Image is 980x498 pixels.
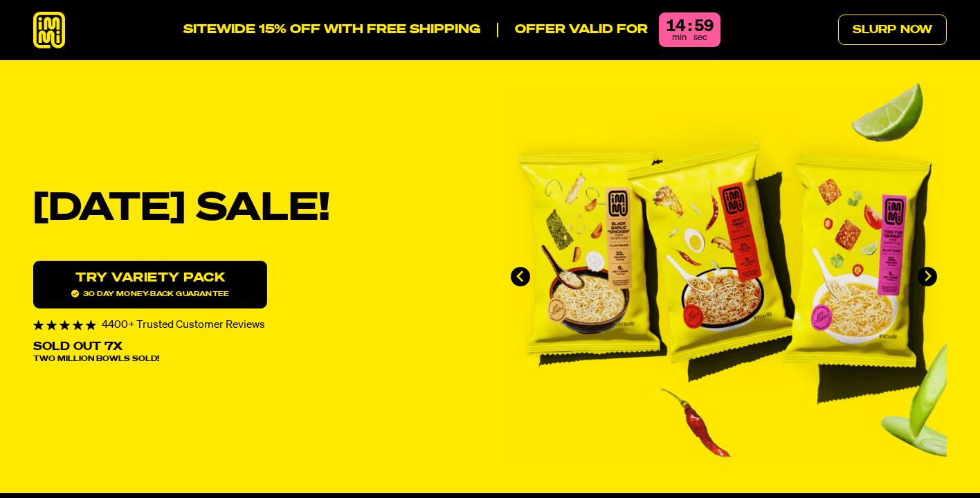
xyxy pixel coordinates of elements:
div: 14 [666,18,685,35]
span: min [672,33,687,42]
span: Two Million Bowls Sold! [33,356,159,363]
div: 59 [694,18,714,35]
button: Next slide [918,267,937,286]
h1: [DATE] SALE! [33,190,479,229]
p: SITEWIDE 15% OFF WITH FREE SHIPPING [183,23,480,38]
p: Sold Out 7X [33,342,122,353]
p: Offer valid for [497,23,648,38]
button: Go to last slide [511,267,530,286]
a: Slurp Now [838,15,947,45]
li: 1 of 4 [501,82,947,471]
span: sec [693,33,707,42]
div: immi slideshow [501,82,947,471]
div: : [688,18,691,35]
a: Try variety Pack30 day money-back guarantee [33,261,267,308]
span: 30 day money-back guarantee [71,290,229,297]
div: 4400+ Trusted Customer Reviews [33,320,479,331]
